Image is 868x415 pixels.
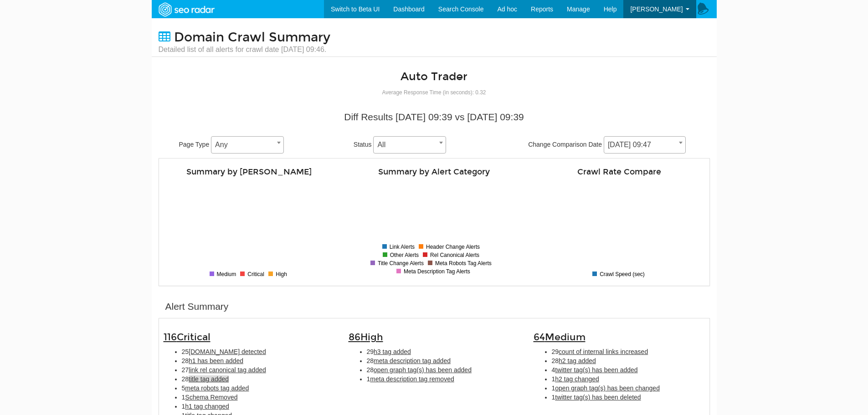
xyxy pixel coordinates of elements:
span: 116 [164,331,211,343]
span: All [373,136,446,154]
li: 1 [182,393,335,402]
li: 28 [182,374,335,384]
span: Reports [531,5,553,13]
li: 28 [182,356,335,365]
span: Search Console [438,5,484,13]
li: 1 [552,374,705,384]
span: h1 tag changed [185,403,229,410]
div: Diff Results [DATE] 09:39 vs [DATE] 09:39 [165,110,703,124]
li: 25 [182,347,335,356]
span: h2 tag added [559,357,596,364]
span: meta robots tag added [185,384,249,392]
span: h2 tag changed [555,375,599,383]
span: meta description tag removed [370,375,454,383]
li: 4 [552,365,705,374]
li: 28 [367,365,520,374]
span: Medium [545,331,586,343]
span: title tag added [189,375,229,383]
li: 5 [182,384,335,393]
img: SEORadar [155,1,218,18]
span: open graph tag(s) has been added [374,366,472,374]
span: 86 [349,331,383,343]
span: Change Comparison Date [528,141,602,148]
span: twitter tag(s) has been added [555,366,637,374]
span: Manage [567,5,590,13]
li: 1 [552,384,705,393]
span: meta description tag added [374,357,451,364]
li: 1 [182,402,335,411]
span: [PERSON_NAME] [630,5,683,13]
span: Ad hoc [497,5,517,13]
span: Domain Crawl Summary [174,30,330,45]
div: Alert Summary [165,300,229,313]
span: Any [211,138,283,151]
li: 28 [552,356,705,365]
h4: Summary by [PERSON_NAME] [164,168,335,176]
li: 28 [367,356,520,365]
span: twitter tag(s) has been deleted [555,394,641,401]
iframe: Opens a widget where you can find more information [810,388,859,410]
li: 29 [367,347,520,356]
span: h3 tag added [374,348,411,355]
small: Detailed list of all alerts for crawl date [DATE] 09:46. [159,45,330,55]
span: Status [354,141,372,148]
li: 1 [552,393,705,402]
span: All [374,138,446,151]
span: count of internal links increased [559,348,648,355]
span: 08/05/2025 09:47 [604,138,685,151]
li: 27 [182,365,335,374]
span: High [360,331,383,343]
li: 1 [367,374,520,384]
span: open graph tag(s) has been changed [555,384,660,392]
span: Any [211,136,284,154]
h4: Crawl Rate Compare [534,168,705,176]
span: 08/05/2025 09:47 [604,136,686,154]
a: Auto Trader [401,70,467,83]
small: Average Response Time (in seconds): 0.32 [382,89,486,96]
span: Critical [177,331,211,343]
span: Page Type [179,141,210,148]
span: Schema Removed [185,394,237,401]
span: Help [604,5,617,13]
span: [DOMAIN_NAME] detected [189,348,266,355]
span: 64 [534,331,586,343]
span: link rel canonical tag added [189,366,266,374]
li: 29 [552,347,705,356]
span: h1 has been added [189,357,243,364]
h4: Summary by Alert Category [349,168,520,176]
